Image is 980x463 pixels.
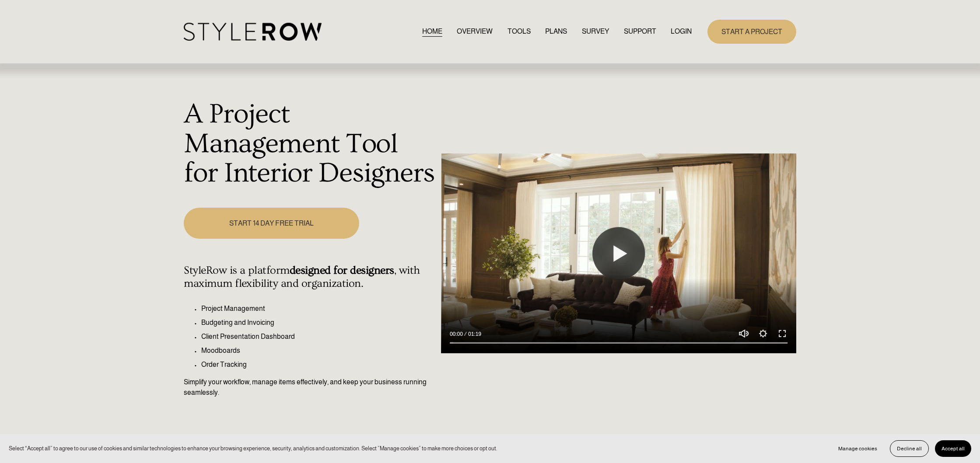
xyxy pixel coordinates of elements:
button: Accept all [935,440,971,457]
p: Project Management [201,303,436,314]
p: Client Presentation Dashboard [201,331,436,342]
button: Manage cookies [832,440,884,457]
p: Moodboards [201,345,436,356]
p: Order Tracking [201,359,436,370]
span: Accept all [941,446,965,452]
span: SUPPORT [624,26,656,37]
span: Decline all [897,446,922,452]
a: HOME [422,26,442,38]
h1: A Project Management Tool for Interior Designers [184,100,436,188]
a: START 14 DAY FREE TRIAL [184,208,359,239]
img: StyleRow [184,23,322,41]
a: START A PROJECT [707,20,796,44]
a: TOOLS [507,26,531,38]
a: SURVEY [582,26,609,38]
a: PLANS [545,26,567,38]
button: Play [592,227,645,280]
p: Budgeting and Invoicing [201,317,436,328]
div: Duration [465,330,483,338]
a: OVERVIEW [457,26,493,38]
input: Seek [450,340,787,346]
a: LOGIN [671,26,692,38]
div: Current time [450,330,465,338]
h4: StyleRow is a platform , with maximum flexibility and organization. [184,264,436,290]
p: Select “Accept all” to agree to our use of cookies and similar technologies to enhance your brows... [9,444,497,453]
strong: designed for designers [290,264,394,277]
a: folder dropdown [624,26,656,38]
button: Decline all [890,440,929,457]
p: Simplify your workflow, manage items effectively, and keep your business running seamlessly. [184,377,436,398]
span: Manage cookies [838,446,877,452]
